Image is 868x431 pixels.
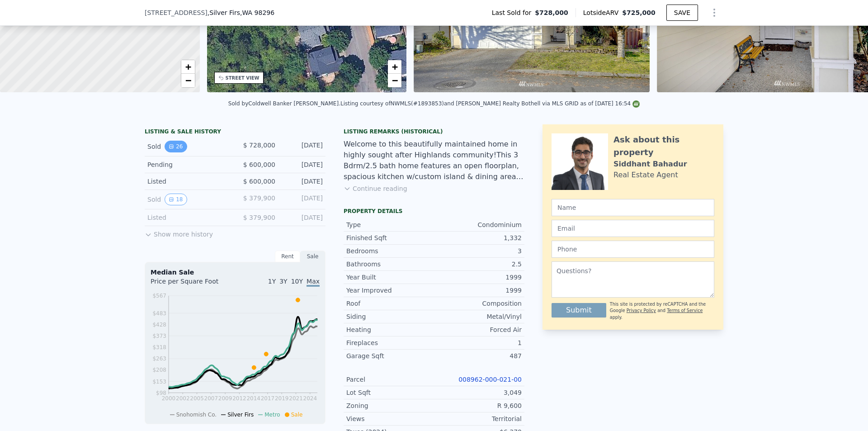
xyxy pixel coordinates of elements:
[434,312,522,321] div: Metal/Vinyl
[145,226,213,239] button: Show more history
[492,8,535,17] span: Last Sold for
[283,213,323,222] div: [DATE]
[434,220,522,229] div: Condominium
[434,286,522,295] div: 1999
[152,333,166,339] tspan: $373
[246,395,260,402] tspan: 2014
[147,141,228,152] div: Sold
[667,308,703,313] a: Terms of Service
[147,213,228,222] div: Listed
[344,128,524,135] div: Listing Remarks (Historical)
[152,322,166,328] tspan: $428
[307,278,320,287] span: Max
[613,170,678,180] div: Real Estate Agent
[165,141,187,152] button: View historical data
[243,178,275,185] span: $ 600,000
[632,100,640,108] img: NWMLS Logo
[218,395,232,402] tspan: 2009
[181,74,195,87] a: Zoom out
[346,246,434,256] div: Bedrooms
[388,60,401,74] a: Zoom in
[552,220,714,237] input: Email
[552,241,714,258] input: Phone
[275,251,300,262] div: Rent
[344,208,524,215] div: Property details
[152,293,166,299] tspan: $567
[264,412,280,418] span: Metro
[340,100,640,107] div: Listing courtesy of NWMLS (#1893853) and [PERSON_NAME] Realty Bothell via MLS GRID as of [DATE] 1...
[346,299,434,308] div: Roof
[434,246,522,256] div: 3
[434,351,522,360] div: 487
[279,278,287,285] span: 3Y
[228,100,340,107] div: Sold by Coldwell Banker [PERSON_NAME] .
[152,367,166,373] tspan: $208
[152,379,166,385] tspan: $153
[261,395,275,402] tspan: 2017
[162,395,176,402] tspan: 2000
[346,220,434,229] div: Type
[204,395,218,402] tspan: 2007
[622,9,656,16] span: $725,000
[388,74,401,87] a: Zoom out
[346,414,434,423] div: Views
[268,278,276,285] span: 1Y
[145,8,208,17] span: [STREET_ADDRESS]
[152,310,166,317] tspan: $483
[535,8,568,17] span: $728,000
[147,160,228,169] div: Pending
[176,395,190,402] tspan: 2002
[346,388,434,397] div: Lot Sqft
[346,260,434,269] div: Bathrooms
[458,376,522,383] a: 008962-000-021-00
[346,273,434,282] div: Year Built
[552,303,606,317] button: Submit
[434,299,522,308] div: Composition
[151,277,235,291] div: Price per Square Foot
[152,344,166,350] tspan: $318
[243,161,275,168] span: $ 600,000
[613,159,687,170] div: Siddhant Bahadur
[434,260,522,269] div: 2.5
[434,414,522,423] div: Territorial
[227,412,254,418] span: Silver Firs
[232,395,246,402] tspan: 2012
[434,388,522,397] div: 3,049
[152,355,166,362] tspan: $263
[346,375,434,384] div: Parcel
[165,194,187,205] button: View historical data
[346,325,434,334] div: Heating
[392,75,398,86] span: −
[151,268,320,277] div: Median Sale
[145,128,325,137] div: LISTING & SALE HISTORY
[346,338,434,347] div: Fireplaces
[226,75,259,81] div: STREET VIEW
[291,412,303,418] span: Sale
[243,214,275,221] span: $ 379,900
[627,308,656,313] a: Privacy Policy
[434,401,522,410] div: R 9,600
[176,412,217,418] span: Snohomish Co.
[185,75,191,86] span: −
[275,395,289,402] tspan: 2019
[434,338,522,347] div: 1
[434,273,522,282] div: 1999
[283,160,323,169] div: [DATE]
[346,286,434,295] div: Year Improved
[392,61,398,72] span: +
[666,5,698,21] button: SAVE
[283,177,323,186] div: [DATE]
[283,141,323,152] div: [DATE]
[613,133,714,159] div: Ask about this property
[208,8,274,17] span: , Silver Firs
[303,395,317,402] tspan: 2024
[181,60,195,74] a: Zoom in
[147,177,228,186] div: Listed
[240,9,274,16] span: , WA 98296
[344,139,524,182] div: Welcome to this beautifully maintained home in highly sought after Highlands community!This 3 Bdr...
[289,395,303,402] tspan: 2021
[434,233,522,242] div: 1,332
[156,390,166,396] tspan: $98
[346,351,434,360] div: Garage Sqft
[434,325,522,334] div: Forced Air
